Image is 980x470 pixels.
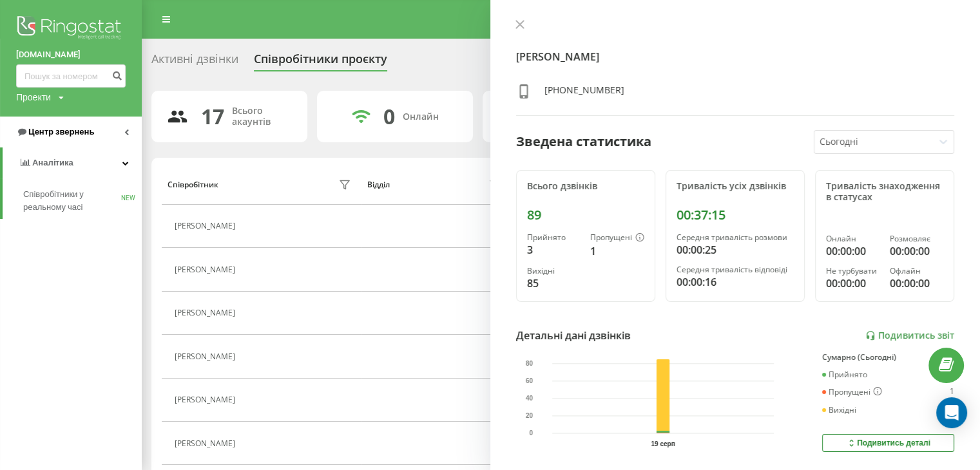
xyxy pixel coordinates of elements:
[822,353,954,362] div: Сумарно (Сьогодні)
[175,395,238,404] div: [PERSON_NAME]
[151,52,238,72] div: Активні дзвінки
[890,267,943,276] div: Офлайн
[677,207,794,223] div: 00:37:15
[677,233,794,242] div: Середня тривалість розмови
[936,397,967,428] div: Open Intercom Messenger
[527,233,580,242] div: Прийнято
[590,243,644,259] div: 1
[28,127,94,136] span: Центр звернень
[367,180,390,189] div: Відділ
[383,104,395,129] div: 0
[890,276,943,291] div: 00:00:00
[826,234,879,243] div: Онлайн
[32,158,73,167] span: Аналiтика
[677,274,794,290] div: 00:00:16
[16,64,126,88] input: Пошук за номером
[403,111,439,122] div: Онлайн
[232,106,292,127] div: Всього акаунтів
[590,233,644,243] div: Пропущені
[529,430,533,437] text: 0
[175,352,238,361] div: [PERSON_NAME]
[822,370,867,379] div: Прийнято
[846,438,930,448] div: Подивитись деталі
[527,276,580,291] div: 85
[526,412,533,419] text: 20
[527,181,644,192] div: Всього дзвінків
[16,48,126,61] a: [DOMAIN_NAME]
[677,265,794,274] div: Середня тривалість відповіді
[527,207,644,223] div: 89
[826,276,879,291] div: 00:00:00
[677,181,794,192] div: Тривалість усіх дзвінків
[677,242,794,258] div: 00:00:25
[175,265,238,274] div: [PERSON_NAME]
[527,267,580,276] div: Вихідні
[16,91,51,104] div: Проекти
[890,243,943,259] div: 00:00:00
[890,234,943,243] div: Розмовляє
[826,243,879,259] div: 00:00:00
[23,188,121,214] span: Співробітники у реальному часі
[516,132,651,151] div: Зведена статистика
[175,221,238,230] div: [PERSON_NAME]
[544,84,624,102] div: [PHONE_NUMBER]
[526,377,533,384] text: 60
[254,52,387,72] div: Співробітники проєкту
[651,440,675,447] text: 19 серп
[3,147,142,178] a: Аналiтика
[516,49,955,64] h4: [PERSON_NAME]
[865,330,954,341] a: Подивитись звіт
[822,406,856,415] div: Вихідні
[175,308,238,317] div: [PERSON_NAME]
[826,181,943,203] div: Тривалість знаходження в статусах
[526,395,533,402] text: 40
[826,267,879,276] div: Не турбувати
[526,360,533,367] text: 80
[175,439,238,448] div: [PERSON_NAME]
[822,434,954,452] button: Подивитись деталі
[527,242,580,258] div: 3
[23,183,142,219] a: Співробітники у реальному часіNEW
[516,328,631,343] div: Детальні дані дзвінків
[950,387,954,397] div: 1
[822,387,882,397] div: Пропущені
[168,180,218,189] div: Співробітник
[201,104,224,129] div: 17
[16,13,126,45] img: Ringostat logo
